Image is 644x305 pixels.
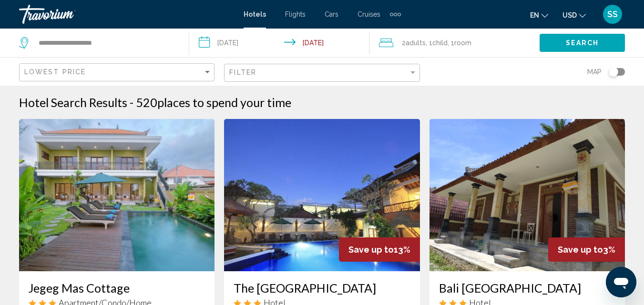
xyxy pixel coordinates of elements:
[19,5,234,24] a: Travorium
[224,63,419,83] button: Filter
[602,68,625,76] button: Toggle map
[325,10,338,18] a: Cars
[562,8,586,22] button: Change currency
[19,95,127,109] h1: Hotel Search Results
[19,119,215,271] img: Hotel image
[348,245,394,255] span: Save up to
[136,95,291,109] h2: 520
[390,7,401,22] button: Extra navigation items
[285,10,306,18] a: Flights
[130,95,133,109] span: -
[540,34,625,51] button: Search
[432,39,448,47] span: Child
[339,237,420,262] div: 13%
[600,4,625,24] button: User Menu
[606,267,636,297] iframe: Кнопка запуска окна обмена сообщениями
[548,237,625,262] div: 3%
[607,10,618,19] span: SS
[448,36,471,49] span: , 1
[189,29,369,57] button: Check-in date: Aug 29, 2025 Check-out date: Sep 2, 2025
[157,95,291,109] span: places to spend your time
[426,36,448,49] span: , 1
[24,68,86,76] span: Lowest Price
[369,29,540,57] button: Travelers: 2 adults, 1 child
[530,11,539,19] span: en
[558,245,603,255] span: Save up to
[562,11,577,19] span: USD
[439,281,615,295] a: Bali [GEOGRAPHIC_DATA]
[358,10,380,18] a: Cruises
[24,69,212,77] mat-select: Sort by
[224,119,419,271] img: Hotel image
[429,119,625,271] img: Hotel image
[566,39,599,47] span: Search
[29,281,205,295] a: Jegeg Mas Cottage
[229,69,256,76] span: Filter
[402,36,426,49] span: 2
[406,39,426,47] span: Adults
[530,8,548,22] button: Change language
[454,39,471,47] span: Room
[587,65,602,79] span: Map
[244,10,266,18] a: Hotels
[234,281,410,295] a: The [GEOGRAPHIC_DATA]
